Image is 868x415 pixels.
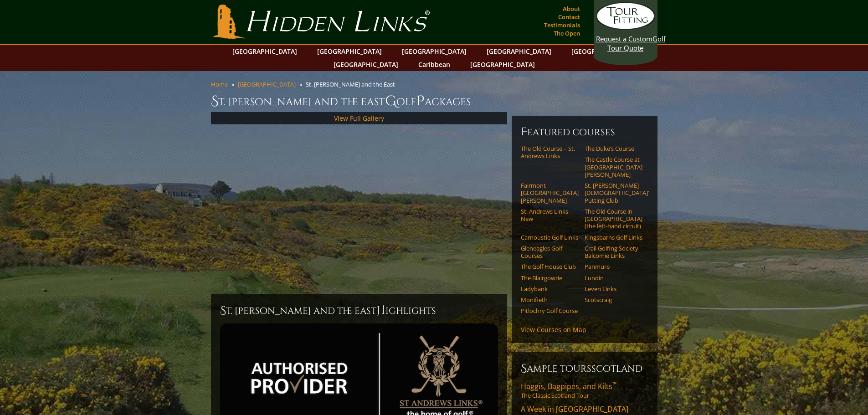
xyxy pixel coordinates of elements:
a: Crail Golfing Society Balcomie Links [585,245,642,260]
a: About [560,2,582,15]
a: Kingsbarns Golf Links [585,234,642,241]
a: Ladybank [521,285,579,292]
a: Lundin [585,274,642,282]
a: St. Andrews Links–New [521,208,579,223]
span: G [385,92,396,110]
sup: ™ [612,380,616,388]
a: The Castle Course at [GEOGRAPHIC_DATA][PERSON_NAME] [585,156,642,178]
a: Testimonials [542,19,582,31]
a: [GEOGRAPHIC_DATA] [313,45,386,58]
a: Monifieth [521,296,579,303]
a: Haggis, Bagpipes, and Kilts™The Classic Scotland Tour [521,381,648,400]
a: [GEOGRAPHIC_DATA] [397,45,471,58]
a: Fairmont [GEOGRAPHIC_DATA][PERSON_NAME] [521,182,579,204]
a: Panmure [585,263,642,270]
a: Contact [556,10,582,23]
a: [GEOGRAPHIC_DATA] [228,45,302,58]
a: The Duke’s Course [585,145,642,152]
a: St. [PERSON_NAME] [DEMOGRAPHIC_DATA]’ Putting Club [585,182,642,204]
a: Carnoustie Golf Links [521,234,579,241]
a: The Open [551,27,582,40]
a: The Golf House Club [521,263,579,270]
a: Request a CustomGolf Tour Quote [596,2,655,52]
a: Scotscraig [585,296,642,303]
a: View Full Gallery [334,114,384,123]
h6: Featured Courses [521,125,648,139]
a: The Old Course – St. Andrews Links [521,145,579,160]
a: The Blairgowrie [521,274,579,282]
a: Pitlochry Golf Course [521,307,579,314]
a: [GEOGRAPHIC_DATA] [329,58,403,71]
a: [GEOGRAPHIC_DATA] [482,45,556,58]
a: Leven Links [585,285,642,292]
h1: St. [PERSON_NAME] and the East olf ackages [211,92,657,110]
a: [GEOGRAPHIC_DATA] [466,58,539,71]
a: Home [211,80,228,88]
span: Request a Custom [596,34,652,43]
a: Gleneagles Golf Courses [521,245,579,260]
span: H [376,303,385,318]
a: Caribbean [414,58,455,71]
span: Haggis, Bagpipes, and Kilts [521,381,616,391]
h6: Sample ToursScotland [521,361,648,376]
a: View Courses on Map [521,325,586,334]
li: St. [PERSON_NAME] and the East [306,80,399,88]
a: [GEOGRAPHIC_DATA] [238,80,296,88]
a: [GEOGRAPHIC_DATA] [567,45,641,58]
h2: St. [PERSON_NAME] and the East ighlights [220,303,498,318]
span: P [416,92,425,110]
a: The Old Course in [GEOGRAPHIC_DATA] (the left-hand circuit) [585,208,642,230]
